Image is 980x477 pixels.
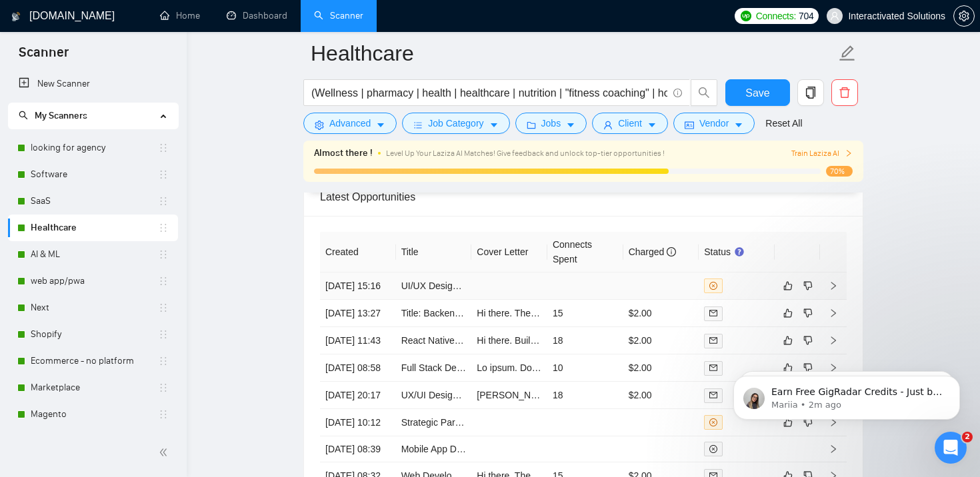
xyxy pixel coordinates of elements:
[699,116,729,131] span: Vendor
[396,327,472,354] td: React Native Expo + Firebase Developer (Startup-MVP Build)
[741,11,751,21] img: upwork-logo.png
[158,409,169,420] span: holder
[471,232,547,272] th: Cover Letter
[623,327,699,354] td: $2.00
[8,43,79,71] span: Scanner
[320,327,396,354] td: [DATE] 11:43
[935,432,967,464] iframe: Intercom live chat
[829,308,838,318] span: right
[8,374,178,401] li: Marketplace
[8,135,178,161] li: looking for agency
[402,113,509,134] button: barsJob Categorycaret-down
[783,335,793,346] span: like
[31,215,158,241] a: Healthcare
[320,436,396,462] td: [DATE] 08:39
[691,87,717,99] span: search
[829,444,838,454] span: right
[11,6,21,27] img: logo
[19,71,167,97] a: New Scanner
[158,329,169,340] span: holder
[320,354,396,382] td: [DATE] 08:58
[314,10,363,21] a: searchScanner
[839,45,856,62] span: edit
[35,110,87,121] span: My Scanners
[31,321,158,348] a: Shopify
[832,87,857,99] span: delete
[401,362,784,373] a: Full Stack Developer for Wellness Platform (VAYU) - Build MVP with Scheduling & Payments
[396,232,472,272] th: Title
[623,300,699,327] td: $2.00
[8,401,178,428] li: Magento
[799,9,813,23] span: 704
[830,11,839,21] span: user
[396,354,472,382] td: Full Stack Developer for Wellness Platform (VAYU) - Build MVP with Scheduling & Payments
[547,232,623,272] th: Connects Spent
[19,110,87,121] span: My Scanners
[829,336,838,345] span: right
[699,232,775,272] th: Status
[745,85,769,101] span: Save
[647,120,657,130] span: caret-down
[803,335,813,346] span: dislike
[541,116,561,131] span: Jobs
[31,294,158,321] a: Next
[709,445,717,453] span: close-circle
[709,282,717,290] span: close-circle
[489,120,499,130] span: caret-down
[713,348,980,441] iframe: Intercom notifications message
[329,116,371,131] span: Advanced
[709,336,717,344] span: mail
[401,390,626,400] a: UX/UI Designer needed for creating web & mobile app
[673,113,755,134] button: idcardVendorcaret-down
[31,348,158,374] a: Ecommerce - no platform
[733,246,745,258] div: Tooltip anchor
[780,278,796,294] button: like
[953,11,975,21] a: setting
[8,321,178,348] li: Shopify
[623,382,699,409] td: $2.00
[428,116,483,131] span: Job Category
[780,332,796,348] button: like
[691,79,717,106] button: search
[158,356,169,366] span: holder
[566,120,575,130] span: caret-down
[515,113,587,134] button: folderJobscaret-down
[547,300,623,327] td: 15
[8,348,178,374] li: Ecommerce - no platform
[401,444,641,454] a: Mobile App Developer Needed To Build Out AI-Health App
[320,382,396,409] td: [DATE] 20:17
[158,249,169,260] span: holder
[547,382,623,409] td: 18
[800,332,816,348] button: dislike
[783,280,793,291] span: like
[953,5,975,27] button: setting
[396,409,472,436] td: Strategic Partner/Agency for Membership Launch & Ongoing Support
[709,364,717,372] span: mail
[527,120,536,130] span: folder
[320,409,396,436] td: [DATE] 10:12
[685,120,694,130] span: idcard
[158,223,169,233] span: holder
[227,10,287,21] a: dashboardDashboard
[31,401,158,428] a: Magento
[629,246,677,257] span: Charged
[954,11,974,21] span: setting
[798,87,823,99] span: copy
[320,272,396,300] td: [DATE] 15:16
[8,294,178,321] li: Next
[31,241,158,268] a: AI & ML
[8,161,178,188] li: Software
[314,146,373,161] span: Almost there !
[303,113,397,134] button: settingAdvancedcaret-down
[831,79,858,106] button: delete
[803,308,813,318] span: dislike
[800,278,816,294] button: dislike
[547,354,623,382] td: 10
[311,85,667,101] input: Search Freelance Jobs...
[8,241,178,268] li: AI & ML
[8,268,178,294] li: web app/pwa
